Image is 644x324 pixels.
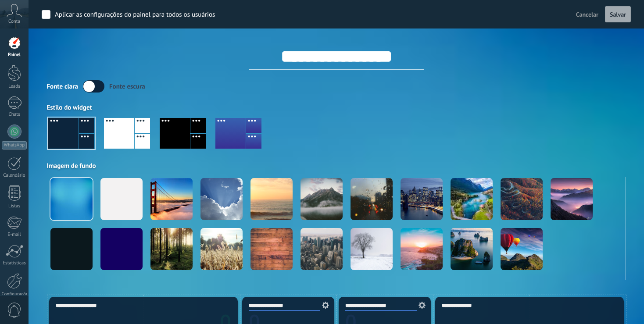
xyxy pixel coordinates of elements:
div: Painel [2,52,27,58]
div: Fonte clara [47,82,78,91]
span: Salvar [610,11,626,18]
div: WhatsApp [2,141,27,150]
div: Listas [2,203,27,209]
div: Fonte escura [109,82,145,91]
div: Estilo do widget [47,103,626,112]
div: Calendário [2,173,27,178]
div: Aplicar as configurações do painel para todos os usuários [55,11,215,19]
span: Conta [8,19,20,25]
div: Leads [2,84,27,89]
button: Cancelar [572,8,602,21]
button: Salvar [605,6,631,23]
div: Imagem de fundo [47,162,626,170]
div: Chats [2,112,27,117]
div: Estatísticas [2,260,27,266]
div: E-mail [2,232,27,238]
span: Cancelar [576,11,598,18]
div: Configurações [2,292,27,297]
